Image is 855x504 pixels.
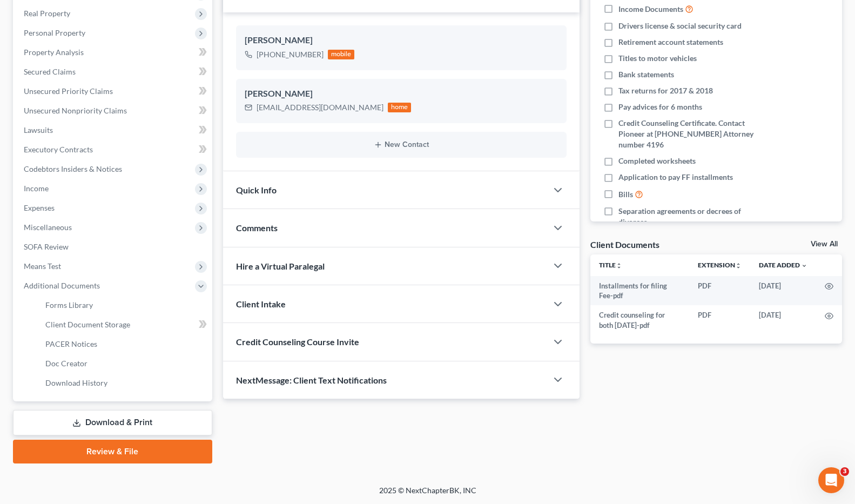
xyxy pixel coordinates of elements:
span: Quick Info [236,185,277,195]
i: unfold_more [616,263,622,269]
div: [PERSON_NAME] [245,88,558,100]
span: Forms Library [45,300,93,310]
span: Bank statements [618,69,674,80]
span: Lawsuits [24,125,53,135]
span: Secured Claims [24,67,76,76]
td: PDF [689,305,750,335]
a: Client Document Storage [37,315,212,334]
span: Means Test [24,261,61,271]
button: New Contact [245,140,558,149]
a: Forms Library [37,295,212,315]
a: Lawsuits [15,120,212,140]
td: Credit counseling for both [DATE]-pdf [590,305,689,335]
td: [DATE] [750,276,816,306]
span: Client Intake [236,299,286,309]
span: Personal Property [24,28,85,37]
a: Titleunfold_more [599,261,622,269]
td: PDF [689,276,750,306]
span: Unsecured Priority Claims [24,86,113,96]
span: Credit Counseling Certificate. Contact Pioneer at [PHONE_NUMBER] Attorney number 4196 [618,118,770,150]
span: PACER Notices [45,339,97,348]
span: Unsecured Nonpriority Claims [24,106,127,115]
span: Expenses [24,203,55,212]
span: Real Property [24,9,70,18]
span: NextMessage: Client Text Notifications [236,375,387,385]
span: Executory Contracts [24,145,93,154]
a: SOFA Review [15,237,212,257]
span: Completed worksheets [618,156,696,166]
span: Download History [45,378,107,387]
div: [PHONE_NUMBER] [257,49,324,60]
span: Separation agreements or decrees of divorces [618,206,770,227]
i: expand_more [801,263,807,269]
span: Client Document Storage [45,320,130,329]
a: Unsecured Nonpriority Claims [15,101,212,120]
div: [EMAIL_ADDRESS][DOMAIN_NAME] [257,102,383,113]
iframe: Intercom live chat [818,467,844,493]
a: Download History [37,373,212,393]
td: [DATE] [750,305,816,335]
span: Retirement account statements [618,37,723,48]
span: Income [24,184,49,193]
span: Application to pay FF installments [618,172,733,183]
div: Client Documents [590,239,659,250]
a: Date Added expand_more [759,261,807,269]
td: Installments for filing Fee-pdf [590,276,689,306]
a: Doc Creator [37,354,212,373]
a: View All [811,240,838,248]
span: Credit Counseling Course Invite [236,337,359,347]
span: Titles to motor vehicles [618,53,697,64]
span: Bills [618,189,633,200]
span: Codebtors Insiders & Notices [24,164,122,173]
div: [PERSON_NAME] [245,34,558,47]
a: Review & File [13,440,212,463]
span: Miscellaneous [24,223,72,232]
span: Additional Documents [24,281,100,290]
i: unfold_more [735,263,742,269]
span: Income Documents [618,4,683,15]
span: Doc Creator [45,359,87,368]
a: Executory Contracts [15,140,212,159]
a: Secured Claims [15,62,212,82]
a: Download & Print [13,410,212,435]
span: 3 [840,467,849,476]
span: SOFA Review [24,242,69,251]
span: Drivers license & social security card [618,21,742,31]
span: Pay advices for 6 months [618,102,702,112]
span: Hire a Virtual Paralegal [236,261,325,271]
div: mobile [328,50,355,59]
a: PACER Notices [37,334,212,354]
span: Property Analysis [24,48,84,57]
div: home [388,103,412,112]
span: Tax returns for 2017 & 2018 [618,85,713,96]
a: Property Analysis [15,43,212,62]
a: Extensionunfold_more [698,261,742,269]
a: Unsecured Priority Claims [15,82,212,101]
span: Comments [236,223,278,233]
